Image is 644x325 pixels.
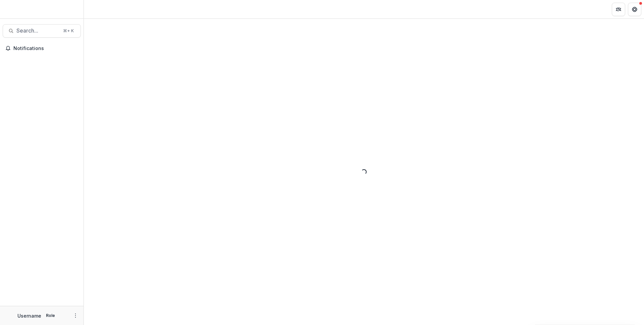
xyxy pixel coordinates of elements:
span: Notifications [13,46,78,51]
span: Search... [16,28,59,34]
div: ⌘ + K [62,27,75,35]
button: Partners [612,3,625,16]
p: Username [17,312,41,319]
button: Get Help [628,3,641,16]
button: Search... [3,24,81,38]
button: Notifications [3,43,81,54]
button: More [71,312,79,320]
p: Role [44,313,57,319]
